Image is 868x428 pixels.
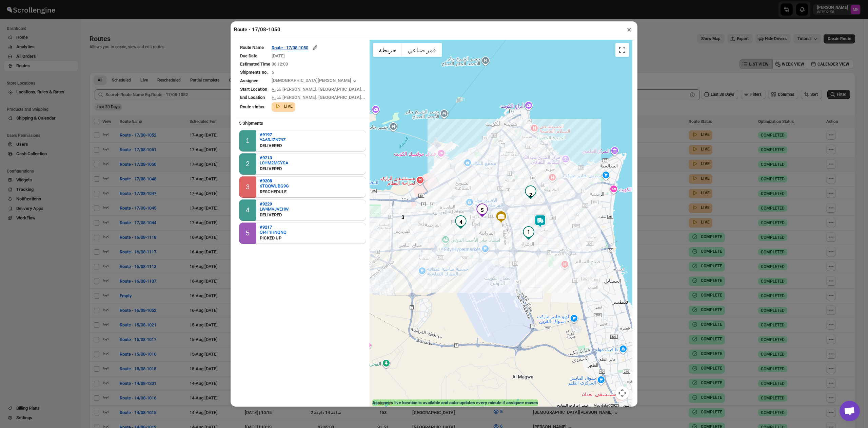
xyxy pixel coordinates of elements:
div: DELIVERED [260,142,286,149]
div: RESCHEDULE [260,189,289,195]
label: Assignee's live location is available and auto-updates every minute if assignee moves [372,399,538,406]
a: ‏فتح هذه المنطقة في "خرائط Google" (يؤدي ذلك إلى فتح نافذة جديدة) [371,399,394,408]
a: البنود [623,404,630,407]
b: #9229 [260,201,272,207]
b: LIVE [284,104,293,109]
button: LIVE [274,103,293,110]
span: 5 [272,70,274,75]
div: DELIVERED [260,165,289,172]
b: 5 Shipments [236,117,267,129]
div: 2 [524,189,537,202]
b: #9197 [260,132,272,137]
button: #9197 [260,132,286,137]
div: 3 [396,213,410,227]
span: Estimated Time [240,61,270,67]
div: شارع [PERSON_NAME]، [GEOGRAPHIC_DATA]... [272,86,365,93]
button: اختصارات لوحة المفاتيح [557,403,590,408]
span: Route Name [240,45,264,50]
button: #9217 [260,225,287,230]
b: #9217 [260,225,272,230]
button: #9213 [260,155,289,160]
b: #9208 [260,178,272,183]
span: Route status [240,104,264,109]
div: 2 [246,160,250,168]
span: End Location [240,95,265,100]
button: YA6RJZN79Z [260,137,286,142]
button: عرض صور القمر الصناعي [402,43,442,57]
span: 06:12:00 [272,61,288,67]
div: 5 [246,229,250,237]
button: [DEMOGRAPHIC_DATA][PERSON_NAME] [272,78,358,85]
span: Shipments no. [240,70,268,75]
div: شارع [PERSON_NAME]، [GEOGRAPHIC_DATA]... [272,94,365,101]
h2: Route - 17/08-1050 [234,26,280,33]
div: PICKED UP [260,235,287,242]
button: Route - 17/08-1050 [272,44,318,51]
span: Due Date [240,53,257,58]
button: #9229 [260,201,289,207]
div: 4 [246,206,250,214]
button: L0HM2MCYSA [260,160,289,165]
button: 6TQQWUBG9G [260,183,289,189]
button: عناصر التحكّم بطريقة عرض الخريطة [615,386,629,400]
div: 3 [246,183,250,191]
button: تبديل إلى العرض ملء الشاشة [615,43,629,57]
button: #9208 [260,178,289,183]
div: 1 [246,137,250,145]
button: QI4F1HNQNQ [260,230,287,235]
span: Map data ©2025 [594,404,619,407]
button: × [624,25,634,34]
button: عرض خريطة الشارع [373,43,402,57]
button: LW4MVJVEHW [260,207,289,212]
div: 5 [475,203,489,217]
div: 4 [454,215,468,229]
div: DELIVERED [260,212,289,218]
b: #9213 [260,155,272,160]
a: دردشة مفتوحة [840,401,860,421]
div: 1 [522,229,535,243]
img: Google [371,399,394,408]
span: Assignee [240,78,258,83]
span: Start Location [240,87,267,92]
span: [DATE] [272,53,285,58]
